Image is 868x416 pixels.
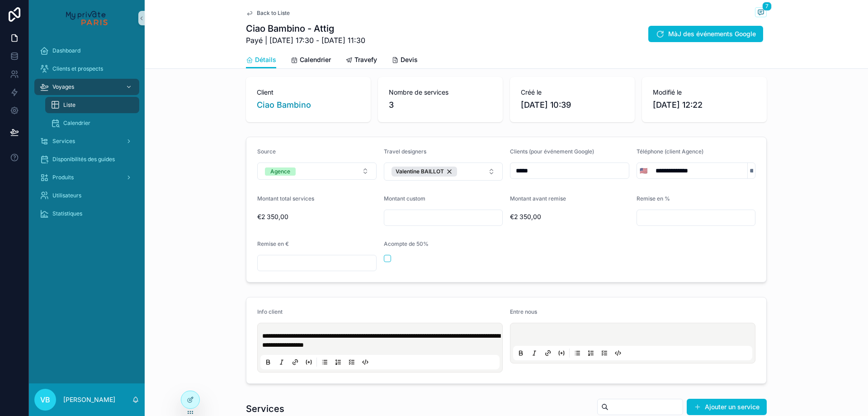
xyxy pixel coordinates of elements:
span: Produits [52,174,74,181]
p: [PERSON_NAME] [63,395,115,404]
span: Clients et prospects [52,65,103,72]
button: Select Button [637,163,650,179]
button: MàJ des événements Google [648,26,763,42]
a: Produits [34,169,139,186]
span: 7 [762,2,772,11]
span: Acompte de 50% [384,240,429,247]
a: Voyages [34,79,139,95]
span: Source [257,148,276,155]
span: 3 [389,99,492,111]
a: Détails [246,52,276,69]
span: Clients (pour événement Google) [510,148,594,155]
button: 7 [755,7,767,19]
span: Utilisateurs [52,192,81,199]
span: Travefy [354,55,377,64]
span: Valentine BAILLOT [396,168,444,175]
a: Clients et prospects [34,61,139,77]
span: Modifié le [653,88,756,97]
span: €2 350,00 [510,212,629,221]
span: Dashboard [52,47,80,54]
a: Statistiques [34,206,139,222]
span: Devis [401,55,418,64]
span: Nombre de services [389,88,492,97]
span: VB [40,394,50,405]
button: Select Button [257,163,377,180]
span: Travel designers [384,148,426,155]
a: Travefy [345,52,377,70]
span: Téléphone (client Agence) [637,148,703,155]
span: Montant avant remise [510,195,566,202]
a: Utilisateurs [34,187,139,204]
span: €2 350,00 [257,212,377,221]
button: Ajouter un service [687,399,767,415]
button: Unselect 96 [392,167,457,177]
span: Calendrier [63,120,90,127]
span: 🇺🇸 [640,166,647,175]
span: Services [52,138,75,145]
a: Back to Liste [246,10,290,17]
a: Disponibilités des guides [34,151,139,167]
h1: Ciao Bambino - Attig [246,22,365,35]
span: Remise en € [257,240,289,247]
span: Voyages [52,83,74,91]
a: Ciao Bambino [257,99,311,111]
img: App logo [66,11,107,25]
a: Services [34,133,139,149]
div: scrollable content [29,36,145,234]
span: Remise en % [637,195,670,202]
button: Select Button [384,163,503,181]
span: [DATE] 10:39 [521,99,624,111]
a: Calendrier [291,52,331,70]
span: Back to Liste [257,10,290,17]
a: Dashboard [34,43,139,59]
a: Devis [392,52,418,70]
span: Disponibilités des guides [52,156,115,163]
span: Montant custom [384,195,425,202]
span: [DATE] 12:22 [653,99,756,111]
span: Liste [63,101,75,109]
div: Agence [270,167,290,176]
a: Liste [45,97,139,113]
a: Calendrier [45,115,139,131]
span: Payé | [DATE] 17:30 - [DATE] 11:30 [246,35,365,46]
span: Créé le [521,88,624,97]
span: Info client [257,308,283,315]
span: Statistiques [52,210,82,217]
span: MàJ des événements Google [668,29,756,38]
span: Calendrier [300,55,331,64]
span: Entre nous [510,308,537,315]
span: Détails [255,55,276,64]
span: Client [257,88,360,97]
h1: Services [246,402,284,415]
span: Montant total services [257,195,314,202]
